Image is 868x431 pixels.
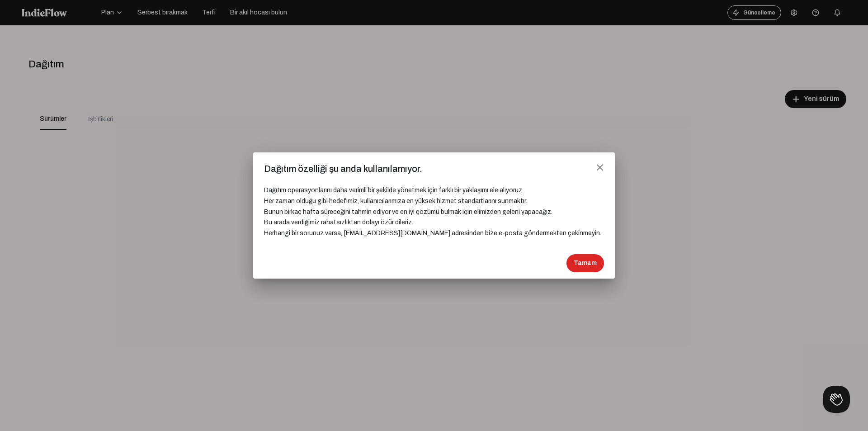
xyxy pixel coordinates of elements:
button: Tamam [566,254,604,272]
font: Tamam [574,260,597,266]
font: Bunun birkaç hafta süreceğini tahmin ediyor ve en iyi çözümü bulmak için elimizden geleni yapacağız. [264,208,552,215]
font: Her zaman olduğu gibi hedefimiz, kullanıcılarımıza en yüksek hizmet standartlarını sunmaktır. [264,198,527,204]
font: Dağıtım operasyonlarını daha verimli bir şekilde yönetmek için farklı bir yaklaşımı ele alıyoruz. [264,187,524,194]
mat-icon: close [596,163,604,171]
iframe: Müşteri Desteğini Aç/Kapat [823,386,850,413]
font: Bu arada verdiğimiz rahatsızlıktan dolayı özür dileriz. [264,219,413,226]
font: Herhangi bir sorunuz varsa, [EMAIL_ADDRESS][DOMAIN_NAME] adresinden bize e-posta göndermekten çek... [264,230,601,237]
font: Dağıtım özelliği şu anda kullanılamıyor. [264,164,422,174]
